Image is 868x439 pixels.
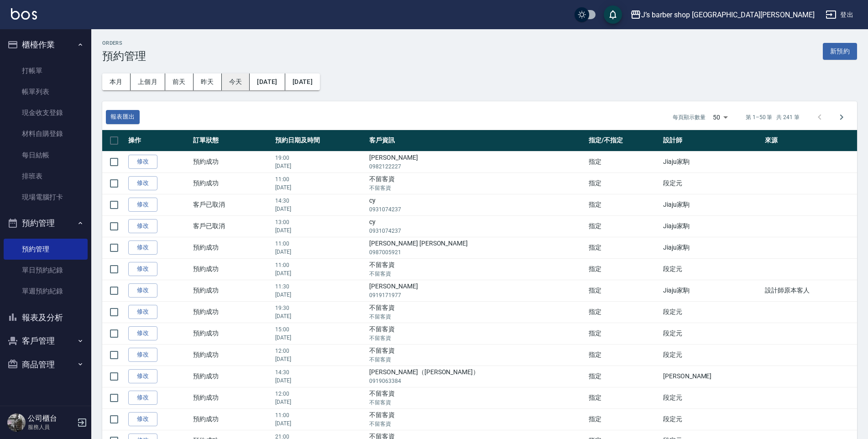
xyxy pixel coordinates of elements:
p: [DATE] [275,183,365,192]
p: 0931074237 [369,227,584,235]
td: 指定 [586,387,661,408]
td: 不留客資 [367,387,586,408]
td: 指定 [586,258,661,280]
button: Go to next page [831,106,852,128]
td: 客戶已取消 [191,215,273,237]
td: Jiaju家駒 [661,194,763,215]
td: 指定 [586,280,661,301]
td: Jiaju家駒 [661,237,763,258]
td: 段定元 [661,258,763,280]
td: 設計師原本客人 [763,280,857,301]
td: 客戶已取消 [191,194,273,215]
td: 預約成功 [191,172,273,194]
td: Jiaju家駒 [661,151,763,172]
td: 預約成功 [191,151,273,172]
td: 段定元 [661,344,763,366]
p: 每頁顯示數量 [673,113,706,121]
td: 段定元 [661,301,763,323]
p: 0919171977 [369,291,584,299]
th: 客戶資訊 [367,130,586,152]
button: J’s barber shop [GEOGRAPHIC_DATA][PERSON_NAME] [627,5,818,24]
p: 不留客資 [369,398,584,407]
td: Jiaju家駒 [661,280,763,301]
p: 13:00 [275,218,365,226]
p: [DATE] [275,226,365,235]
p: 11:00 [275,411,365,419]
td: 指定 [586,194,661,215]
p: 19:00 [275,154,365,162]
a: 現金收支登錄 [4,102,88,123]
th: 操作 [126,130,191,152]
p: 0982122227 [369,162,584,171]
td: 不留客資 [367,301,586,323]
a: 帳單列表 [4,81,88,102]
a: 報表匯出 [106,110,140,124]
td: 預約成功 [191,387,273,408]
button: [DATE] [250,73,285,90]
td: [PERSON_NAME] [367,151,586,172]
p: 15:00 [275,325,365,334]
p: 14:30 [275,197,365,205]
button: 客戶管理 [4,329,88,353]
a: 修改 [128,369,157,383]
h5: 公司櫃台 [28,414,74,423]
p: 12:00 [275,390,365,398]
td: 不留客資 [367,344,586,366]
a: 修改 [128,198,157,212]
a: 打帳單 [4,60,88,81]
p: 11:30 [275,282,365,291]
button: 新預約 [823,43,857,60]
td: 段定元 [661,387,763,408]
a: 每日結帳 [4,145,88,166]
p: [DATE] [275,248,365,256]
p: 不留客資 [369,184,584,192]
a: 排班表 [4,166,88,187]
td: 預約成功 [191,323,273,344]
button: 本月 [102,73,131,90]
td: 不留客資 [367,408,586,430]
td: 指定 [586,301,661,323]
a: 單日預約紀錄 [4,260,88,281]
p: 不留客資 [369,270,584,278]
a: 材料自購登錄 [4,123,88,144]
td: 段定元 [661,323,763,344]
a: 修改 [128,412,157,426]
h3: 預約管理 [102,50,146,63]
td: 指定 [586,344,661,366]
a: 修改 [128,326,157,340]
p: [DATE] [275,398,365,406]
a: 修改 [128,262,157,276]
button: [DATE] [285,73,320,90]
td: 指定 [586,151,661,172]
p: 0987005921 [369,248,584,256]
td: 指定 [586,366,661,387]
td: 預約成功 [191,408,273,430]
button: 商品管理 [4,353,88,376]
p: [DATE] [275,162,365,170]
a: 預約管理 [4,239,88,260]
th: 訂單狀態 [191,130,273,152]
img: Person [7,413,26,432]
th: 來源 [763,130,857,152]
a: 新預約 [823,47,857,55]
a: 修改 [128,219,157,233]
td: 段定元 [661,172,763,194]
p: 服務人員 [28,423,74,431]
th: 指定/不指定 [586,130,661,152]
p: [DATE] [275,269,365,277]
a: 現場電腦打卡 [4,187,88,208]
td: 預約成功 [191,366,273,387]
p: [DATE] [275,205,365,213]
p: 不留客資 [369,313,584,321]
p: [DATE] [275,419,365,428]
p: 19:30 [275,304,365,312]
td: [PERSON_NAME] [PERSON_NAME] [367,237,586,258]
td: 不留客資 [367,323,586,344]
a: 修改 [128,240,157,255]
td: 預約成功 [191,237,273,258]
button: 登出 [822,6,857,23]
td: [PERSON_NAME] [367,280,586,301]
td: 預約成功 [191,280,273,301]
button: 今天 [222,73,250,90]
td: cy [367,194,586,215]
